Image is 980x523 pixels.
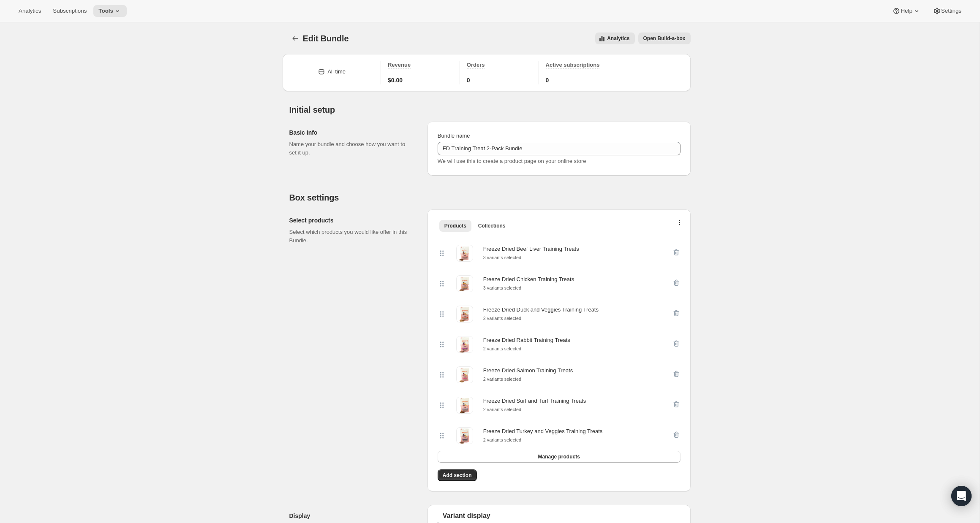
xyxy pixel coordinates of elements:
[483,366,573,375] div: Freeze Dried Salmon Training Treats
[289,512,414,520] h2: Display
[638,33,691,44] button: View links to open the build-a-box on the online store
[546,76,549,84] span: 0
[538,453,580,460] span: Manage products
[483,336,570,344] div: Freeze Dried Rabbit Training Treats
[19,8,41,14] span: Analytics
[643,35,686,42] span: Open Build-a-box
[595,33,634,44] button: View all analytics related to this specific bundles, within certain timeframes
[438,142,681,155] input: ie. Smoothie box
[483,285,521,290] small: 3 variants selected
[951,486,972,506] div: Open Intercom Messenger
[483,407,521,412] small: 2 variants selected
[14,5,46,17] button: Analytics
[456,427,473,444] img: Freeze Dried Turkey and Veggies Training Treats
[289,128,414,137] h2: Basic Info
[93,5,127,17] button: Tools
[456,366,473,383] img: Freeze Dried Salmon Training Treats
[98,8,113,14] span: Tools
[483,245,579,253] div: Freeze Dried Beef Liver Training Treats
[546,62,600,68] span: Active subscriptions
[928,5,966,17] button: Settings
[289,228,414,245] p: Select which products you would like offer in this Bundle.
[483,316,521,321] small: 2 variants selected
[289,192,691,203] h2: Box settings
[444,222,466,229] span: Products
[289,105,691,115] h2: Initial setup
[887,5,926,17] button: Help
[456,275,473,292] img: Freeze Dried Chicken Training Treats
[901,8,912,14] span: Help
[467,62,485,68] span: Orders
[438,451,681,463] button: Manage products
[289,33,301,44] button: Bundles
[483,255,521,260] small: 3 variants selected
[483,377,521,382] small: 2 variants selected
[438,133,470,139] span: Bundle name
[483,427,603,436] div: Freeze Dried Turkey and Veggies Training Treats
[289,140,414,157] p: Name your bundle and choose how you want to set it up.
[607,35,629,42] span: Analytics
[467,76,470,84] span: 0
[478,222,506,229] span: Collections
[289,216,414,225] h2: Select products
[456,397,473,414] img: Freeze Dried Surf and Turf Training Treats
[483,346,521,351] small: 2 variants selected
[483,306,599,314] div: Freeze Dried Duck and Veggies Training Treats
[483,437,521,442] small: 2 variants selected
[53,8,87,14] span: Subscriptions
[443,472,472,479] span: Add section
[438,158,586,164] span: We will use this to create a product page on your online store
[327,68,346,76] div: All time
[941,8,961,14] span: Settings
[483,397,586,405] div: Freeze Dried Surf and Turf Training Treats
[456,245,473,262] img: Freeze Dried Beef Liver Training Treats
[388,62,411,68] span: Revenue
[438,469,477,481] button: Add section
[434,512,684,520] div: Variant display
[388,76,403,84] span: $0.00
[48,5,92,17] button: Subscriptions
[456,306,473,322] img: Freeze Dried Duck and Veggies Training Treats
[456,336,473,353] img: Freeze Dried Rabbit Training Treats
[303,34,349,43] span: Edit Bundle
[483,275,574,284] div: Freeze Dried Chicken Training Treats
